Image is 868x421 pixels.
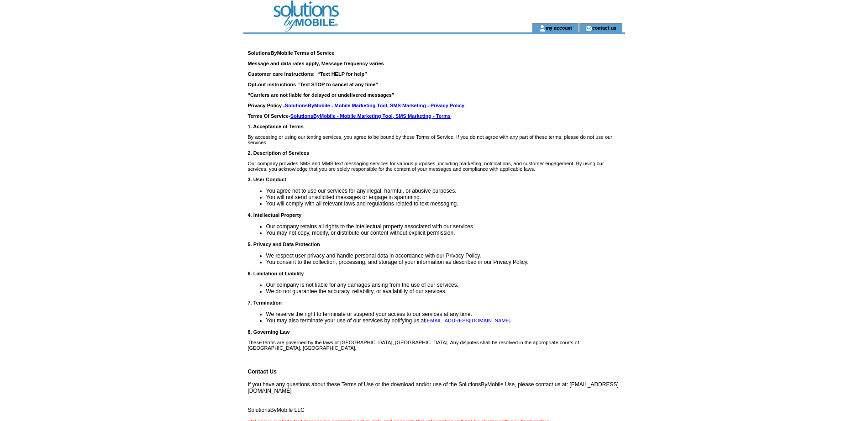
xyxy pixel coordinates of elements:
[290,113,451,119] a: SolutionsByMobile - Mobile Marketing Tool, SMS Marketing - Terms
[248,161,625,172] p: Our company provides SMS and MMS text messaging services for various purposes, including marketin...
[266,194,625,200] li: You will not send unsolicited messages or engage in spamming.
[266,223,625,230] li: Our company retains all rights to the intellectual property associated with our services.
[248,242,320,247] strong: 5. Privacy and Data Protection
[248,368,277,375] strong: Contact Us
[248,329,290,335] strong: 8. Governing Law
[266,200,625,207] li: You will comply with all relevant laws and regulations related to text messaging.
[266,282,625,288] li: Our company is not liable for any damages arising from the use of our services.
[248,50,335,56] strong: SolutionsByMobile Terms of Service
[248,124,304,129] strong: 1. Acceptance of Terms
[248,134,625,145] p: By accessing or using our texting services, you agree to be bound by these Terms of Service. If y...
[546,25,572,31] a: my account
[266,230,625,236] li: You may not copy, modify, or distribute our content without explicit permission.
[285,103,464,108] a: SolutionsByMobile - Mobile Marketing Tool, SMS Marketing - Privacy Policy
[248,177,286,182] strong: 3. User Conduct
[266,311,625,317] li: We reserve the right to terminate or suspend your access to our services at any time.
[248,212,302,218] strong: 4. Intellectual Property
[266,288,625,295] li: We do not guarantee the accuracy, reliability, or availability of our services.
[426,318,510,323] a: [EMAIL_ADDRESS][DOMAIN_NAME]
[248,113,451,119] strong: Terms Of Service-
[539,25,546,32] img: account_icon.gif;jsessionid=B388B92360A3F44B5411DC5EF925BB90
[248,300,282,305] strong: 7. Termination
[266,188,625,194] li: You agree not to use our services for any illegal, harmful, or abusive purposes.
[248,71,367,77] strong: Customer care instructions: “Text HELP for help”
[248,92,395,98] strong: “Carriers are not liable for delayed or undelivered messages”
[266,259,625,265] li: You consent to the collection, processing, and storage of your information as described in our Pr...
[248,271,304,276] strong: 6. Limitation of Liability
[592,25,616,31] a: contact us
[585,25,592,32] img: contact_us_icon.gif;jsessionid=B388B92360A3F44B5411DC5EF925BB90
[248,103,465,108] strong: Privacy Policy -
[248,150,310,156] strong: 2. Description of Services
[266,253,625,259] li: We respect user privacy and handle personal data in accordance with our Privacy Policy.
[266,317,625,324] li: You may also terminate your use of our services by notifying us at
[248,82,378,87] strong: Opt-out instructions “Text STOP to cancel at any time”
[248,61,384,66] strong: Message and data rates apply, Message frequency varies
[248,340,625,351] p: These terms are governed by the laws of [GEOGRAPHIC_DATA], [GEOGRAPHIC_DATA]. Any disputes shall ...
